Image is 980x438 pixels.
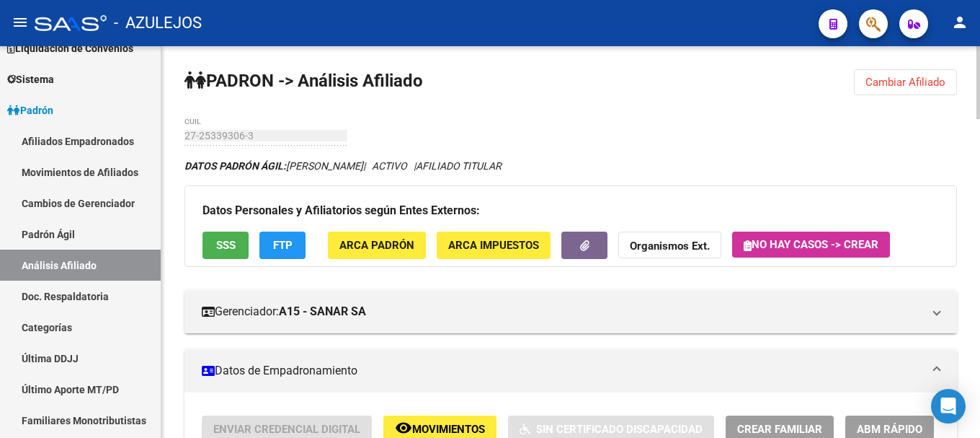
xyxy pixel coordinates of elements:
span: FTP [273,240,293,253]
span: Sistema [7,71,54,87]
span: Movimientos [412,423,485,436]
strong: A15 - SANAR SA [279,304,366,320]
span: ARCA Impuestos [448,240,539,253]
span: No hay casos -> Crear [744,238,878,251]
i: | ACTIVO | [184,160,502,172]
mat-icon: person [951,14,968,31]
div: Open Intercom Messenger [931,389,966,424]
button: No hay casos -> Crear [732,232,890,258]
span: Padrón [7,102,53,118]
mat-expansion-panel-header: Datos de Empadronamiento [184,349,957,393]
strong: PADRON -> Análisis Afiliado [184,71,423,91]
span: [PERSON_NAME] [184,160,363,172]
mat-panel-title: Datos de Empadronamiento [202,363,922,379]
button: ARCA Padrón [328,232,426,258]
button: SSS [202,232,249,258]
span: ARCA Padrón [339,240,414,253]
button: Cambiar Afiliado [854,69,957,95]
mat-icon: remove_red_eye [395,419,412,437]
span: Sin Certificado Discapacidad [536,423,703,436]
span: Liquidación de Convenios [7,40,133,56]
button: Organismos Ext. [618,232,721,258]
button: ARCA Impuestos [437,232,551,258]
mat-panel-title: Gerenciador: [202,304,922,320]
span: SSS [216,240,236,253]
span: Enviar Credencial Digital [213,423,360,436]
button: FTP [259,232,306,258]
strong: DATOS PADRÓN ÁGIL: [184,160,286,172]
span: Crear Familiar [737,423,822,436]
span: - AZULEJOS [114,7,202,39]
mat-icon: menu [12,14,29,31]
span: Cambiar Afiliado [865,76,945,89]
h3: Datos Personales y Afiliatorios según Entes Externos: [202,201,939,221]
span: ABM Rápido [857,423,922,436]
strong: Organismos Ext. [630,240,710,253]
mat-expansion-panel-header: Gerenciador:A15 - SANAR SA [184,290,957,333]
span: AFILIADO TITULAR [416,160,502,172]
